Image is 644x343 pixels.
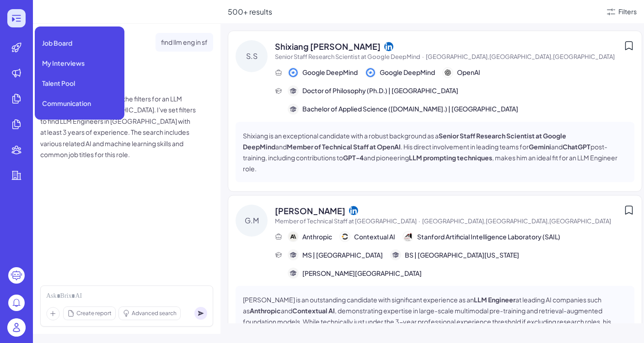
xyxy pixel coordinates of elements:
span: Doctor of Philosophy (Ph.D.) | [GEOGRAPHIC_DATA] [302,86,458,95]
span: Google DeepMind [380,68,435,77]
span: [GEOGRAPHIC_DATA],[GEOGRAPHIC_DATA],[GEOGRAPHIC_DATA] [426,53,615,60]
strong: Contextual AI [292,306,335,315]
span: Senior Staff Research Scientist at Google DeepMind [275,53,420,60]
span: Job Board [42,38,72,47]
p: Shixiang is an exceptional candidate with a robust background as a and . His direct involvement i... [243,130,627,174]
strong: Gemini [529,142,551,151]
span: Anthropic [302,232,332,242]
strong: GPT-4 [343,153,364,162]
span: Advanced search [132,309,177,317]
img: 公司logo [366,68,375,77]
strong: LLM prompting techniques [409,153,492,162]
span: Communication [42,99,91,108]
img: 公司logo [403,232,413,241]
span: Member of Technical Staff at [GEOGRAPHIC_DATA] [275,217,417,225]
div: S.S [236,40,268,72]
span: Talent Pool [42,79,75,88]
strong: LLM Engineer [474,296,515,304]
p: find llm eng in sf [161,37,208,48]
span: MS | [GEOGRAPHIC_DATA] [302,250,383,260]
span: Create report [76,309,112,317]
span: [PERSON_NAME] [275,205,345,217]
img: 公司logo [289,232,298,241]
strong: Anthropic [250,306,281,315]
div: Filters [618,7,637,16]
p: I can help with that! I'll set up the filters for an LLM Engineer role in [GEOGRAPHIC_DATA]. I've... [40,93,196,160]
span: Bachelor of Applied Science ([DOMAIN_NAME].) | [GEOGRAPHIC_DATA] [302,104,518,114]
span: 500+ results [228,7,272,16]
span: Shixiang [PERSON_NAME] [275,40,381,53]
span: Stanford Artificial Intelligence Laboratory (SAIL) [417,232,560,242]
strong: Senior Staff Research Scientist at Google DeepMind [243,132,566,151]
span: Contextual AI [354,232,395,242]
img: 公司logo [443,68,452,77]
span: OpenAI [457,68,480,77]
strong: Member of Technical Staff at OpenAI [287,142,401,151]
span: [PERSON_NAME][GEOGRAPHIC_DATA] [302,269,422,278]
img: 公司logo [289,68,298,77]
img: 公司logo [340,232,349,241]
span: Google DeepMind [302,68,358,77]
span: [GEOGRAPHIC_DATA],[GEOGRAPHIC_DATA],[GEOGRAPHIC_DATA] [422,217,611,225]
p: [PERSON_NAME] is an outstanding candidate with significant experience as an at leading AI compani... [243,294,627,338]
span: · [422,53,424,60]
img: user_logo.png [7,318,26,337]
strong: ChatGPT [563,142,590,151]
span: BS | [GEOGRAPHIC_DATA][US_STATE] [405,250,519,260]
div: G.M [236,205,268,237]
span: My Interviews [42,58,85,68]
span: · [419,217,420,225]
